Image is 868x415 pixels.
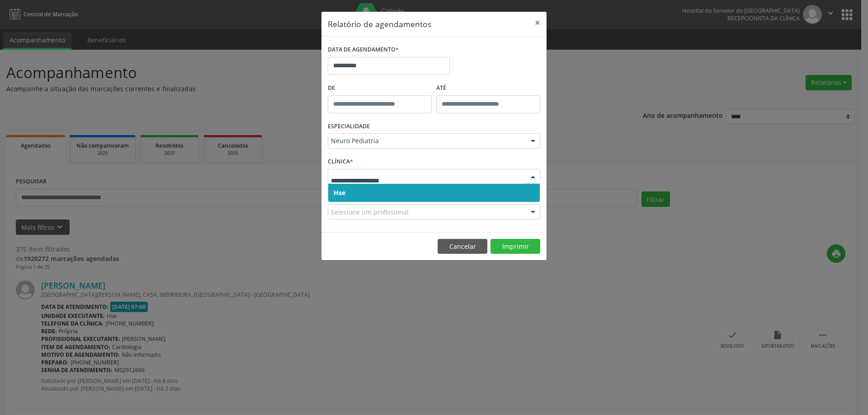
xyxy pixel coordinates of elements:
[331,207,409,217] span: Selecione um profissional
[491,239,540,254] button: Imprimir
[328,18,431,30] h5: Relatório de agendamentos
[438,239,487,254] button: Cancelar
[528,12,547,34] button: Close
[331,136,522,145] span: Neuro Pediatria
[334,188,345,197] span: Hse
[328,120,370,134] label: ESPECIALIDADE
[328,81,432,95] label: De
[328,43,399,57] label: DATA DE AGENDAMENTO
[328,155,353,169] label: CLÍNICA
[436,81,540,95] label: ATÉ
